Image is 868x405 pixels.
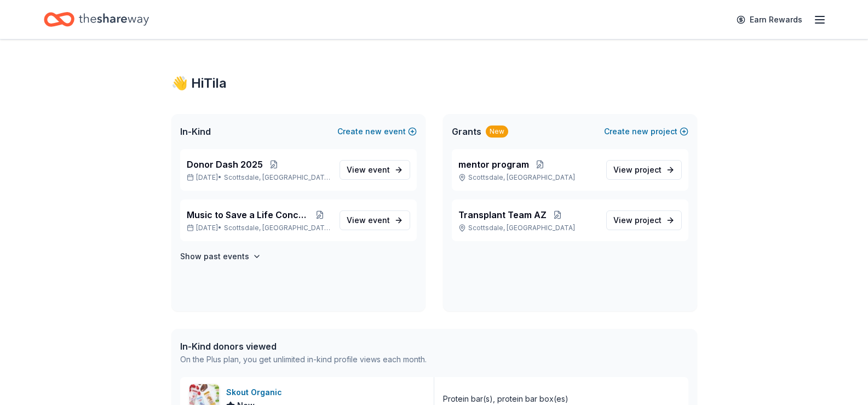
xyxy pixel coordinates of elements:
[365,125,382,138] span: new
[368,165,390,174] span: event
[180,250,249,263] h4: Show past events
[180,340,427,353] div: In-Kind donors viewed
[458,208,547,221] span: Transplant Team AZ
[730,10,809,30] a: Earn Rewards
[604,125,688,138] button: Createnewproject
[347,163,390,176] span: View
[44,7,149,32] a: Home
[224,224,330,232] span: Scottsdale, [GEOGRAPHIC_DATA]
[606,160,682,180] a: View project
[635,215,662,225] span: project
[187,208,309,221] span: Music to Save a Life Concert
[180,125,211,138] span: In-Kind
[224,173,330,182] span: Scottsdale, [GEOGRAPHIC_DATA]
[368,215,390,225] span: event
[458,173,597,182] p: Scottsdale, [GEOGRAPHIC_DATA]
[347,214,390,227] span: View
[171,75,697,92] div: 👋 Hi Tila
[187,224,331,232] p: [DATE] •
[632,125,648,138] span: new
[458,158,529,171] span: mentor program
[606,210,682,230] a: View project
[452,125,481,138] span: Grants
[180,353,427,366] div: On the Plus plan, you get unlimited in-kind profile views each month.
[458,224,597,232] p: Scottsdale, [GEOGRAPHIC_DATA]
[613,214,662,227] span: View
[635,165,662,174] span: project
[340,160,410,180] a: View event
[187,158,263,171] span: Donor Dash 2025
[180,250,261,263] button: Show past events
[226,386,286,399] div: Skout Organic
[486,126,508,138] div: New
[187,173,331,182] p: [DATE] •
[613,163,662,176] span: View
[337,125,417,138] button: Createnewevent
[340,210,410,230] a: View event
